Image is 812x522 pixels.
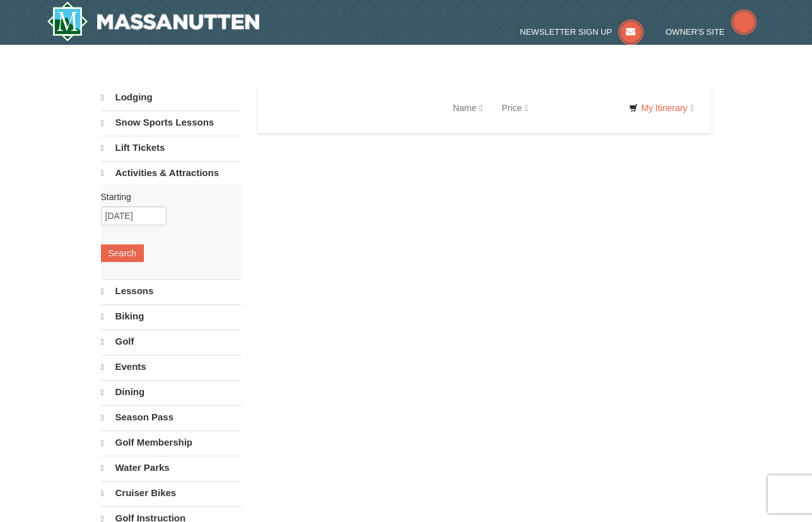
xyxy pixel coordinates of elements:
a: Golf Membership [101,430,242,454]
a: Massanutten Resort [47,1,260,42]
a: Lodging [101,86,242,109]
button: Search [101,244,144,262]
a: Newsletter Sign Up [520,27,644,37]
a: Lift Tickets [101,136,242,160]
span: Newsletter Sign Up [520,27,612,37]
a: Dining [101,380,242,404]
a: Name [444,95,492,121]
a: Biking [101,304,242,328]
img: Massanutten Resort Logo [47,1,260,42]
a: Events [101,355,242,379]
a: Snow Sports Lessons [101,110,242,134]
a: Golf [101,329,242,353]
a: Cruiser Bikes [101,481,242,505]
a: My Itinerary [621,98,702,117]
label: Starting [101,191,232,203]
a: Price [492,95,538,121]
a: Water Parks [101,456,242,480]
a: Lessons [101,279,242,303]
span: Owner's Site [666,27,725,37]
a: Season Pass [101,405,242,429]
a: Owner's Site [666,27,756,37]
a: Activities & Attractions [101,161,242,185]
